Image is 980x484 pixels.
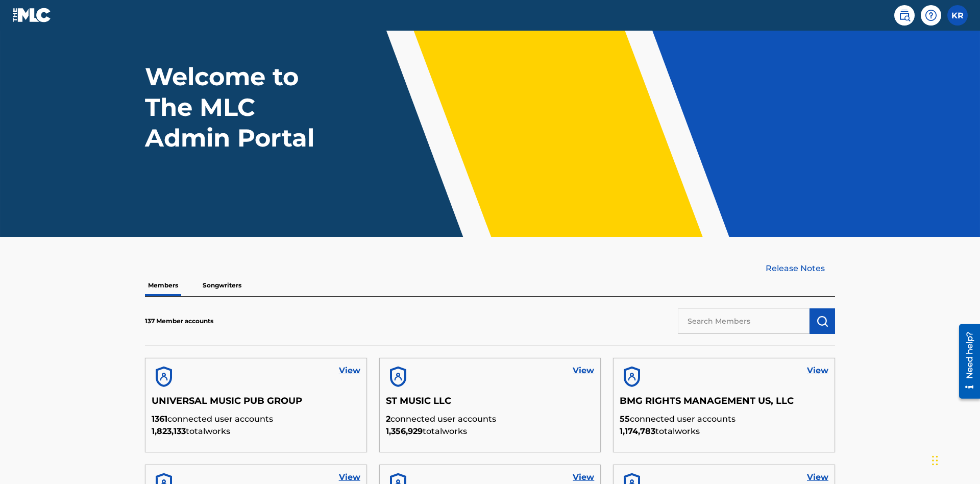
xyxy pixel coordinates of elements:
[932,445,938,476] div: Drag
[620,414,630,424] span: 55
[200,275,244,296] p: Songwriters
[620,413,828,425] p: connected user accounts
[12,8,52,22] img: MLC Logo
[925,9,937,21] img: help
[620,425,828,438] p: total works
[929,435,980,484] iframe: Chat Widget
[145,61,336,153] h1: Welcome to The MLC Admin Portal
[152,413,360,425] p: connected user accounts
[152,365,176,389] img: account
[339,365,360,377] a: View
[152,426,186,436] span: 1,823,133
[152,414,167,424] span: 1361
[152,395,360,413] h5: UNIVERSAL MUSIC PUB GROUP
[573,471,594,483] a: View
[898,9,911,21] img: search
[386,395,595,413] h5: ST MUSIC LLC
[807,365,828,377] a: View
[386,426,423,436] span: 1,356,929
[947,5,968,26] div: User Menu
[678,308,810,334] input: Search Members
[573,365,594,377] a: View
[152,425,360,438] p: total works
[339,471,360,483] a: View
[807,471,828,483] a: View
[816,315,828,327] img: Search Works
[145,317,213,326] p: 137 Member accounts
[386,365,410,389] img: account
[620,395,828,413] h5: BMG RIGHTS MANAGEMENT US, LLC
[620,365,644,389] img: account
[145,275,181,296] p: Members
[894,5,915,26] a: Public Search
[386,425,595,438] p: total works
[766,262,835,275] a: Release Notes
[951,320,980,404] iframe: Resource Center
[386,414,390,424] span: 2
[386,413,595,425] p: connected user accounts
[620,426,655,436] span: 1,174,783
[921,5,941,26] div: Help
